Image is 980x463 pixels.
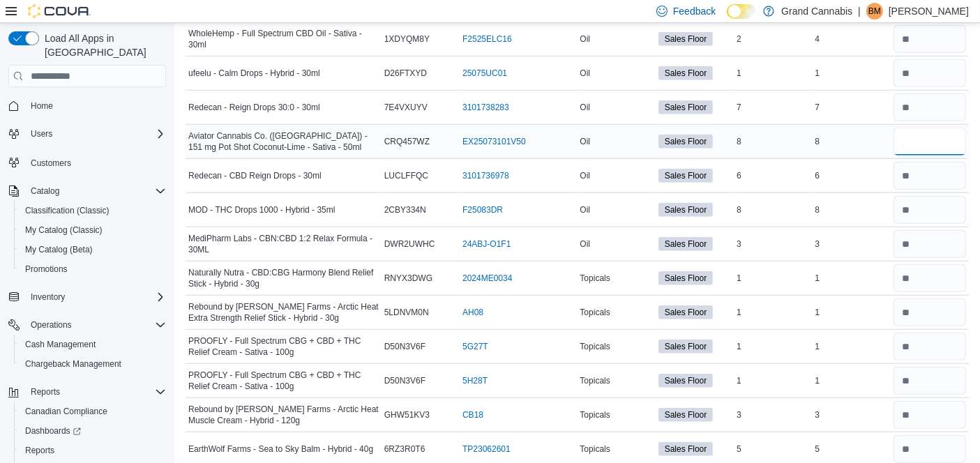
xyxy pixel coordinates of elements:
[384,238,435,250] span: DWR2UWHC
[580,170,590,181] span: Oil
[812,338,890,355] div: 1
[3,382,172,402] button: Reports
[673,4,716,18] span: Feedback
[384,68,427,79] span: D26FTXYD
[20,202,166,219] span: Classification (Classic)
[889,3,969,20] p: [PERSON_NAME]
[188,404,379,426] span: Rebound by [PERSON_NAME] Farms - Arctic Heat Muscle Cream - Hybrid - 120g
[20,423,86,439] a: Dashboards
[25,317,77,333] button: Operations
[658,169,714,183] span: Sales Floor
[734,167,812,184] div: 6
[734,202,812,218] div: 8
[658,66,714,80] span: Sales Floor
[580,273,610,284] span: Topicals
[580,102,590,113] span: Oil
[384,170,428,181] span: LUCLFFQC
[3,152,172,172] button: Customers
[812,407,890,423] div: 3
[188,170,322,181] span: Redecan - CBD Reign Drops - 30ml
[462,102,509,113] a: 3101738283
[665,67,707,79] span: Sales Floor
[188,301,379,324] span: Rebound by [PERSON_NAME] Farms - Arctic Heat Extra Strength Relief Stick - Hybrid - 30g
[734,236,812,252] div: 3
[580,136,590,147] span: Oil
[658,203,714,217] span: Sales Floor
[188,443,373,455] span: EarthWolf Farms - Sea to Sky Balm - Hybrid - 40g
[20,261,73,278] a: Promotions
[31,319,72,331] span: Operations
[14,220,172,240] button: My Catalog (Classic)
[3,181,172,201] button: Catalog
[734,65,812,82] div: 1
[384,33,430,45] span: 1XDYQM8Y
[14,259,172,279] button: Promotions
[188,204,336,215] span: MOD - THC Drops 1000 - Hybrid - 35ml
[812,304,890,321] div: 1
[658,271,714,285] span: Sales Floor
[580,375,610,386] span: Topicals
[462,238,511,250] a: 24ABJ-O1F1
[727,19,728,20] span: Dark Mode
[25,358,121,370] span: Chargeback Management
[384,409,430,420] span: GHW51KV3
[3,124,172,144] button: Users
[734,270,812,287] div: 1
[734,31,812,47] div: 2
[188,102,320,113] span: Redecan - Reign Drops 30:0 - 30ml
[462,443,511,455] a: TP23062601
[658,305,714,319] span: Sales Floor
[25,183,65,199] button: Catalog
[25,153,166,171] span: Customers
[665,272,707,284] span: Sales Floor
[580,33,590,45] span: Oil
[20,336,166,353] span: Cash Management
[812,31,890,47] div: 4
[658,32,714,46] span: Sales Floor
[28,4,91,18] img: Cova
[20,202,115,219] a: Classification (Classic)
[781,3,852,20] p: Grand Cannabis
[665,374,707,387] span: Sales Floor
[25,384,166,400] span: Reports
[580,204,590,215] span: Oil
[384,204,426,215] span: 2CBY334N
[3,287,172,307] button: Inventory
[658,100,714,114] span: Sales Floor
[25,289,166,305] span: Inventory
[812,202,890,218] div: 8
[384,375,425,386] span: D50N3V6F
[188,28,379,50] span: WholeHemp - Full Spectrum CBD Oil - Sativa - 30ml
[812,236,890,252] div: 3
[25,225,103,236] span: My Catalog (Classic)
[734,338,812,355] div: 1
[14,402,172,421] button: Canadian Compliance
[20,403,166,420] span: Canadian Compliance
[462,375,488,386] a: 5H28T
[25,98,59,114] a: Home
[658,374,714,388] span: Sales Floor
[462,136,526,147] a: EX25073101V50
[580,443,610,455] span: Topicals
[462,68,507,79] a: 25075UC01
[25,384,66,400] button: Reports
[25,244,93,255] span: My Catalog (Beta)
[665,135,707,148] span: Sales Floor
[188,370,379,392] span: PROOFLY - Full Spectrum CBG + CBD + THC Relief Cream - Sativa - 100g
[25,406,107,417] span: Canadian Compliance
[812,441,890,457] div: 5
[734,99,812,116] div: 7
[39,31,166,59] span: Load All Apps in [GEOGRAPHIC_DATA]
[31,185,59,197] span: Catalog
[31,128,52,139] span: Users
[658,135,714,149] span: Sales Floor
[25,126,58,142] button: Users
[188,335,379,358] span: PROOFLY - Full Spectrum CBG + CBD + THC Relief Cream - Sativa - 100g
[20,442,60,459] a: Reports
[31,158,71,169] span: Customers
[462,341,488,352] a: 5G27T
[20,403,113,420] a: Canadian Compliance
[734,372,812,389] div: 1
[384,443,425,455] span: 6RZ3R0T6
[14,421,172,441] a: Dashboards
